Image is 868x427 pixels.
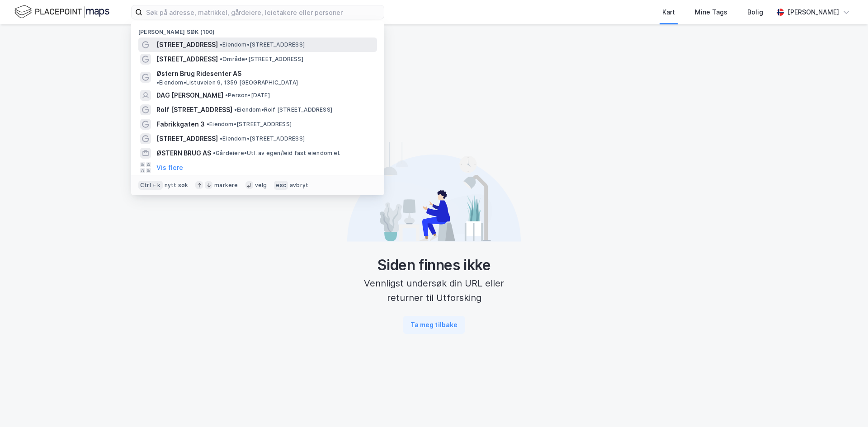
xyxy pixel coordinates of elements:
[156,79,159,86] span: •
[220,135,222,142] span: •
[156,79,298,86] span: Eiendom • Listuveien 9, 1359 [GEOGRAPHIC_DATA]
[695,7,727,18] div: Mine Tags
[156,133,218,144] span: [STREET_ADDRESS]
[662,7,675,18] div: Kart
[156,39,218,50] span: [STREET_ADDRESS]
[165,182,189,189] div: nytt søk
[225,92,228,99] span: •
[823,384,868,427] div: Kontrollprogram for chat
[156,54,218,65] span: [STREET_ADDRESS]
[747,7,763,18] div: Bolig
[788,7,839,18] div: [PERSON_NAME]
[156,148,211,159] span: ØSTERN BRUG AS
[347,276,521,305] div: Vennligst undersøk din URL eller returner til Utforsking
[156,68,241,79] span: Østern Brug Ridesenter AS
[347,256,521,274] div: Siden finnes ikke
[403,316,465,334] button: Ta meg tilbake
[234,106,237,113] span: •
[220,135,305,142] span: Eiendom • [STREET_ADDRESS]
[156,162,183,173] button: Vis flere
[274,181,288,190] div: esc
[290,182,308,189] div: avbryt
[131,21,384,38] div: [PERSON_NAME] søk (100)
[156,104,232,115] span: Rolf [STREET_ADDRESS]
[823,384,868,427] iframe: Chat Widget
[207,121,209,127] span: •
[225,92,270,99] span: Person • [DATE]
[156,119,205,130] span: Fabrikkgaten 3
[213,150,216,156] span: •
[14,4,109,20] img: logo.f888ab2527a4732fd821a326f86c7f29.svg
[156,90,223,101] span: DAG [PERSON_NAME]
[138,181,163,190] div: Ctrl + k
[213,150,340,157] span: Gårdeiere • Utl. av egen/leid fast eiendom el.
[220,41,305,48] span: Eiendom • [STREET_ADDRESS]
[214,182,238,189] div: markere
[220,41,222,48] span: •
[234,106,332,113] span: Eiendom • Rolf [STREET_ADDRESS]
[207,121,292,128] span: Eiendom • [STREET_ADDRESS]
[255,182,267,189] div: velg
[220,56,303,63] span: Område • [STREET_ADDRESS]
[142,5,384,19] input: Søk på adresse, matrikkel, gårdeiere, leietakere eller personer
[220,56,222,62] span: •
